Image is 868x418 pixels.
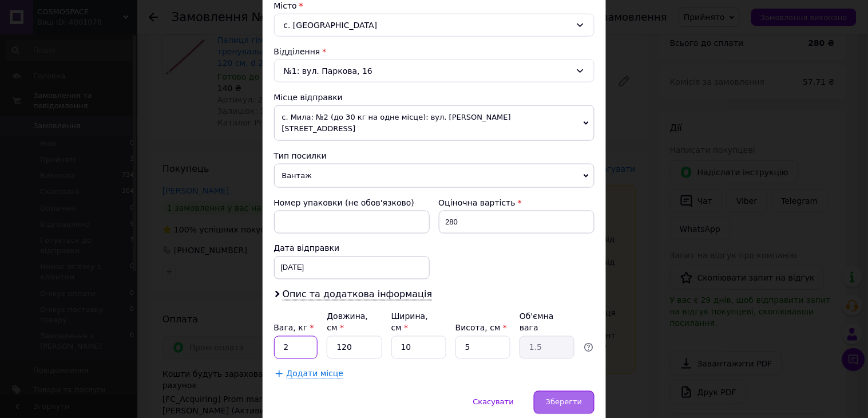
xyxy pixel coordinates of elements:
div: Дата відправки [274,243,430,254]
span: Вантаж [274,164,594,188]
span: Опис та додаткова інформація [283,289,433,301]
label: Вага, кг [274,324,314,333]
span: с. Мила: №2 (до 30 кг на одне місце): вул. [PERSON_NAME][STREET_ADDRESS] [274,105,594,141]
span: Додати місце [287,369,344,379]
div: Оціночна вартість [439,197,594,208]
label: Висота, см [455,324,507,333]
label: Довжина, см [327,312,368,333]
div: Відділення [274,46,594,57]
div: Об'ємна вага [520,311,574,334]
span: Тип посилки [274,151,327,160]
span: Скасувати [473,398,514,407]
div: Номер упаковки (не обов'язково) [274,197,430,208]
label: Ширина, см [391,312,428,333]
span: Місце відправки [274,93,343,102]
span: Зберегти [546,398,582,407]
div: №1: вул. Паркова, 16 [274,60,594,82]
div: с. [GEOGRAPHIC_DATA] [274,14,594,37]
